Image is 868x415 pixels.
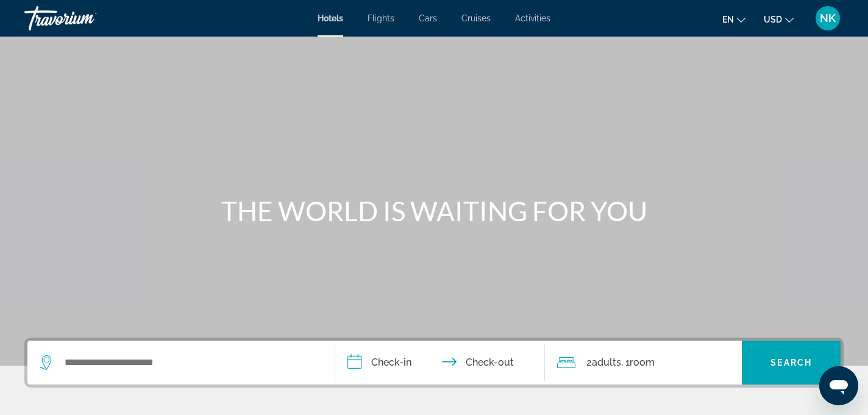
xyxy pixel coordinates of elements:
iframe: Button to launch messaging window [819,366,858,405]
span: Room [630,356,655,368]
a: Cruises [461,13,491,23]
span: Adults [592,356,621,368]
span: , 1 [621,354,655,371]
a: Cars [419,13,437,23]
a: Flights [368,13,394,23]
button: User Menu [812,5,844,31]
span: Search [770,358,812,367]
a: Hotels [318,13,343,23]
button: Travelers: 2 adults, 0 children [545,341,742,385]
a: Activities [515,13,550,23]
span: NK [820,12,836,24]
button: Change currency [764,10,794,28]
span: USD [764,15,782,24]
a: Travorium [24,2,146,34]
button: Search [742,341,841,385]
div: Search widget [27,341,841,385]
button: Check in and out dates [335,341,545,385]
h1: THE WORLD IS WAITING FOR YOU [205,195,663,227]
button: Change language [722,10,745,28]
span: 2 [586,354,621,371]
span: en [722,15,734,24]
